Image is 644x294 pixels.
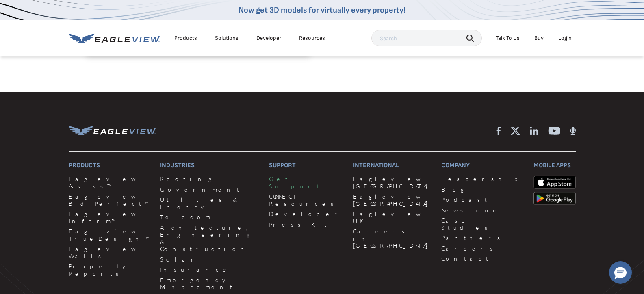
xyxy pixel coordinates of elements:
a: Leadership [441,175,523,183]
div: Login [558,35,572,42]
a: Press Kit [269,221,343,228]
div: Products [174,35,197,42]
a: Partners [441,234,523,242]
a: Utilities & Energy [160,196,259,210]
a: Government [160,186,259,193]
a: Careers in [GEOGRAPHIC_DATA] [353,228,432,249]
a: Now get 3D models for virtually every property! [239,5,405,15]
h3: Products [69,162,151,169]
a: Emergency Management [160,277,259,291]
a: Architecture, Engineering & Construction [160,224,259,253]
a: Eagleview Inform™ [69,210,151,225]
a: Property Reports [69,263,151,277]
a: Get Support [269,175,343,190]
h3: International [353,162,432,169]
a: Careers [441,245,523,252]
a: CONNECT Resources [269,193,343,207]
img: google-play-store_b9643a.png [533,192,576,205]
h3: Mobile Apps [533,162,576,169]
a: Case Studies [441,217,523,231]
a: Eagleview UK [353,210,432,225]
a: Telecom [160,214,259,221]
input: Search [371,30,482,46]
a: Blog [441,186,523,193]
h3: Company [441,162,523,169]
a: Developer [269,210,343,218]
a: Developer [256,35,281,42]
a: Eagleview Walls [69,245,151,259]
div: Resources [299,35,325,42]
h3: Industries [160,162,259,169]
button: Hello, have a question? Let’s chat. [609,261,632,284]
a: Eagleview Bid Perfect™ [69,193,151,207]
div: Talk To Us [496,35,520,42]
a: Solar [160,256,259,263]
h3: Support [269,162,343,169]
a: Podcast [441,196,523,203]
img: apple-app-store.png [533,175,576,188]
a: Contact [441,255,523,262]
a: Buy [534,35,544,42]
a: Roofing [160,175,259,183]
a: Eagleview TrueDesign™ [69,228,151,242]
a: Insurance [160,266,259,273]
a: Eagleview Assess™ [69,175,151,190]
a: Newsroom [441,207,523,214]
a: Eagleview [GEOGRAPHIC_DATA] [353,175,432,190]
a: Eagleview [GEOGRAPHIC_DATA] [353,193,432,207]
div: Solutions [215,35,239,42]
